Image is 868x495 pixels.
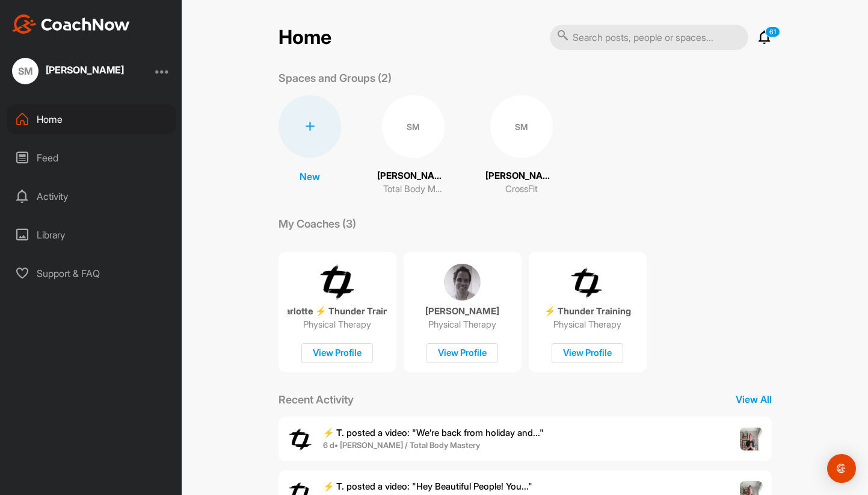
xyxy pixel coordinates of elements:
div: View Profile [301,343,373,363]
img: user avatar [288,426,314,452]
b: ⚡️ T. [323,427,344,438]
a: SM[PERSON_NAME]Total Body Mastery [377,95,449,196]
div: Feed [7,143,176,173]
p: Physical Therapy [428,319,496,331]
p: [PERSON_NAME] [485,169,558,183]
img: coach avatar [569,264,606,300]
p: [PERSON_NAME] [425,305,499,317]
span: posted a video : " We’re back from holiday and... " [323,427,544,438]
div: SM [490,95,553,158]
div: View Profile [426,343,498,363]
p: View All [736,392,772,406]
p: [PERSON_NAME] [377,169,449,183]
p: ⚡️ Thunder Training [544,305,631,317]
h2: Home [279,26,331,49]
img: post image [740,428,763,450]
b: 6 d • [PERSON_NAME] / Total Body Mastery [323,440,480,450]
p: Spaces and Groups (2) [279,70,392,86]
input: Search posts, people or spaces... [550,25,748,50]
div: SM [382,95,445,158]
div: [PERSON_NAME] [46,65,124,75]
p: CrossFit [505,182,538,196]
div: Library [7,220,176,250]
p: My Coaches (3) [279,216,356,232]
div: Support & FAQ [7,258,176,288]
img: coach avatar [319,264,356,300]
p: Recent Activity [279,391,354,408]
div: Home [7,104,176,134]
p: New [300,169,320,184]
div: Open Intercom Messenger [827,454,856,483]
p: Physical Therapy [553,319,621,331]
div: SM [12,58,38,84]
b: ⚡️ T. [323,481,344,492]
p: 61 [765,26,780,37]
a: SM[PERSON_NAME]CrossFit [485,95,558,196]
p: Physical Therapy [303,319,371,331]
p: Total Body Mastery [383,182,443,196]
div: Activity [7,181,176,211]
p: Charlotte ⚡️ Thunder Training [288,305,387,317]
span: posted a video : " Hey Beautiful People! You... " [323,481,532,492]
img: CoachNow [12,14,130,34]
div: View Profile [552,343,623,363]
img: coach avatar [444,264,481,300]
